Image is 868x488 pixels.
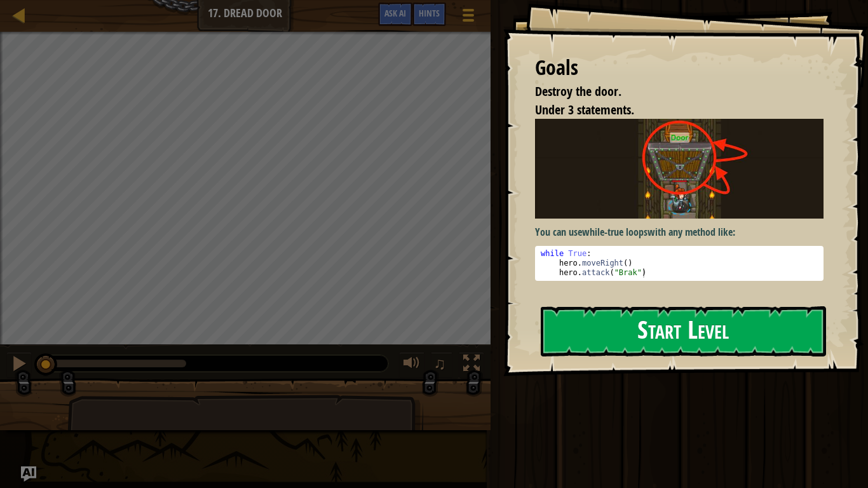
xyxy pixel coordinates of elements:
button: Ctrl + P: Pause [6,352,32,378]
span: Ask AI [384,7,406,19]
li: Destroy the door. [519,83,820,101]
img: Dread door [535,119,824,219]
span: Destroy the door. [535,83,621,100]
span: Under 3 statements. [535,101,634,118]
div: Goals [535,53,824,83]
button: Start Level [541,306,826,356]
p: You can use with any method like: [535,225,824,240]
button: Ask AI [21,466,36,482]
button: ♫ [431,352,452,378]
span: ♫ [433,354,446,373]
button: Toggle fullscreen [459,352,484,378]
button: Ask AI [378,3,412,26]
li: Under 3 statements. [519,101,820,119]
span: Hints [419,7,440,19]
button: Adjust volume [399,352,424,378]
strong: while-true loops [582,225,648,239]
button: Show game menu [452,3,484,32]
